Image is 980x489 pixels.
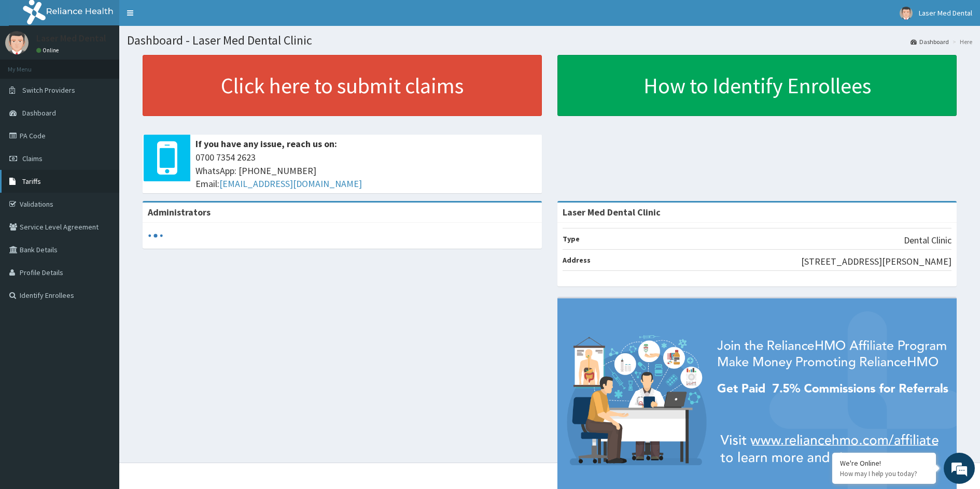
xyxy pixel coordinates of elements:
span: Dashboard [22,108,56,118]
span: Laser Med Dental [919,8,972,18]
p: [STREET_ADDRESS][PERSON_NAME] [801,255,951,268]
span: Switch Providers [22,85,75,95]
span: Claims [22,154,43,163]
img: User Image [900,7,913,20]
h1: Dashboard - Laser Med Dental Clinic [127,34,972,47]
svg: audio-loading [148,228,163,243]
b: Address [563,255,591,265]
div: We're Online! [840,458,928,468]
b: Type [563,234,580,243]
span: 0700 7354 2623 WhatsApp: [PHONE_NUMBER] Email: [195,151,537,191]
p: Dental Clinic [904,234,951,247]
a: Online [36,47,61,54]
img: User Image [5,31,29,54]
p: How may I help you today? [840,469,928,478]
b: Administrators [148,206,211,218]
li: Here [950,37,972,46]
b: If you have any issue, reach us on: [195,138,337,150]
strong: Laser Med Dental Clinic [563,206,661,218]
a: Dashboard [911,37,949,46]
span: Tariffs [22,177,41,186]
a: How to Identify Enrollees [557,55,957,116]
a: Click here to submit claims [143,55,542,116]
p: Laser Med Dental [36,34,106,43]
a: [EMAIL_ADDRESS][DOMAIN_NAME] [219,178,362,190]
